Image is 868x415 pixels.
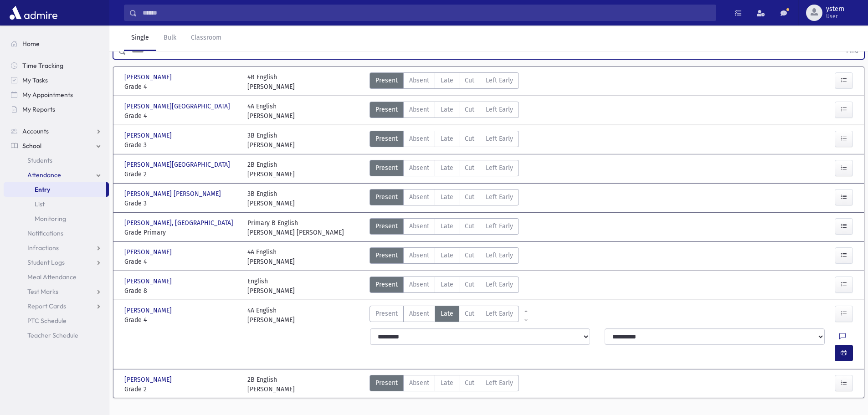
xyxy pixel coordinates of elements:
a: Test Marks [4,284,109,299]
div: 3B English [PERSON_NAME] [247,131,295,150]
span: Late [441,378,453,388]
div: 4A English [PERSON_NAME] [247,247,295,266]
span: [PERSON_NAME], [GEOGRAPHIC_DATA] [124,218,235,228]
a: PTC Schedule [4,313,109,328]
span: Present [375,105,398,114]
span: [PERSON_NAME] [124,375,174,384]
div: 2B English [PERSON_NAME] [247,160,295,179]
span: Present [375,163,398,173]
span: Report Cards [27,302,66,310]
div: AttTypes [370,218,519,237]
span: Cut [465,221,474,231]
span: Present [375,280,398,289]
span: [PERSON_NAME] [124,306,174,315]
span: Absent [409,309,429,318]
span: Grade 3 [124,199,238,208]
span: Grade 2 [124,384,238,394]
span: Late [441,192,453,202]
span: Grade Primary [124,228,238,237]
div: AttTypes [370,189,519,208]
span: Absent [409,163,429,173]
div: AttTypes [370,160,519,179]
div: 4A English [PERSON_NAME] [247,306,295,325]
span: Left Early [486,76,513,85]
span: My Appointments [22,91,73,99]
div: AttTypes [370,277,519,296]
span: Cut [465,163,474,173]
span: Accounts [22,127,49,135]
a: Bulk [156,26,184,51]
span: Late [441,221,453,231]
span: Grade 2 [124,169,238,179]
a: Single [124,26,156,51]
span: Cut [465,378,474,388]
div: AttTypes [370,131,519,150]
span: Student Logs [27,258,65,266]
span: Late [441,134,453,143]
span: [PERSON_NAME] [124,131,174,140]
span: Cut [465,309,474,318]
div: AttTypes [370,306,519,325]
span: Left Early [486,192,513,202]
span: Absent [409,378,429,388]
div: AttTypes [370,375,519,394]
span: [PERSON_NAME] [PERSON_NAME] [124,189,223,199]
span: Late [441,280,453,289]
span: Attendance [27,171,61,179]
span: [PERSON_NAME][GEOGRAPHIC_DATA] [124,102,232,111]
span: Cut [465,105,474,114]
span: PTC Schedule [27,317,67,325]
a: My Tasks [4,73,109,87]
span: My Tasks [22,76,48,84]
span: Late [441,163,453,173]
span: My Reports [22,105,55,113]
a: Time Tracking [4,58,109,73]
span: Grade 4 [124,315,238,325]
span: Left Early [486,221,513,231]
div: 2B English [PERSON_NAME] [247,375,295,394]
span: Grade 4 [124,257,238,266]
span: Absent [409,134,429,143]
span: Left Early [486,280,513,289]
span: Cut [465,134,474,143]
a: Monitoring [4,211,109,226]
span: Absent [409,76,429,85]
span: [PERSON_NAME] [124,247,174,257]
span: Left Early [486,105,513,114]
span: Left Early [486,309,513,318]
span: Notifications [27,229,63,237]
div: AttTypes [370,102,519,121]
a: Infractions [4,241,109,255]
div: AttTypes [370,247,519,266]
a: Attendance [4,168,109,182]
span: Absent [409,251,429,260]
span: Entry [35,185,50,194]
span: [PERSON_NAME] [124,72,174,82]
span: Absent [409,280,429,289]
span: Present [375,76,398,85]
div: AttTypes [370,72,519,92]
span: Grade 3 [124,140,238,150]
span: Late [441,309,453,318]
img: AdmirePro [7,4,60,22]
span: Left Early [486,378,513,388]
span: Present [375,221,398,231]
a: Teacher Schedule [4,328,109,343]
span: ystern [826,5,844,13]
a: Home [4,36,109,51]
span: Cut [465,280,474,289]
div: 4A English [PERSON_NAME] [247,102,295,121]
span: List [35,200,45,208]
span: Present [375,309,398,318]
a: Entry [4,182,106,197]
span: Present [375,134,398,143]
span: Home [22,40,40,48]
span: Present [375,192,398,202]
span: Present [375,251,398,260]
span: [PERSON_NAME][GEOGRAPHIC_DATA] [124,160,232,169]
a: Report Cards [4,299,109,313]
a: List [4,197,109,211]
span: Test Marks [27,287,58,296]
div: Primary B English [PERSON_NAME] [PERSON_NAME] [247,218,344,237]
span: Late [441,251,453,260]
